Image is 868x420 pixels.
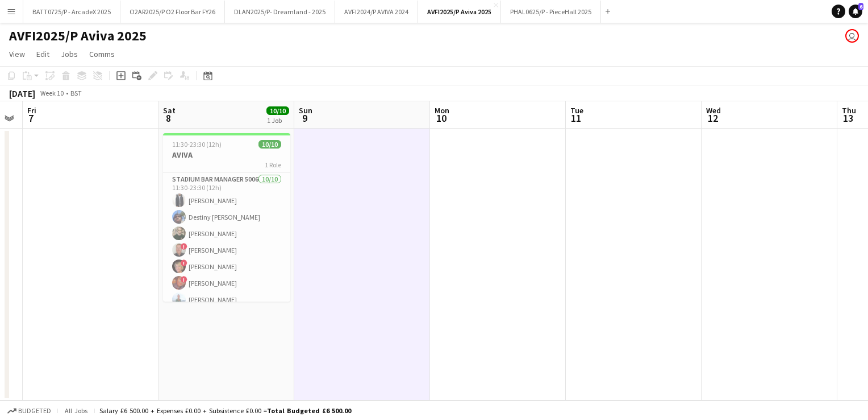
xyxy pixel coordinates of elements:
span: Comms [89,49,115,59]
button: AVFI2024/P AVIVA 2024 [335,1,418,23]
a: 6 [849,5,862,18]
button: PHAL0625/P - PieceHall 2025 [501,1,601,23]
button: AVFI2025/P Aviva 2025 [418,1,501,23]
span: View [9,49,25,59]
button: DLAN2025/P- Dreamland - 2025 [225,1,335,23]
button: BATT0725/P - ArcadeX 2025 [23,1,120,23]
span: Total Budgeted £6 500.00 [267,406,351,415]
span: Week 10 [37,89,66,97]
span: Budgeted [18,407,51,415]
a: Edit [32,47,54,61]
a: Jobs [56,47,82,61]
a: Comms [85,47,119,61]
button: O2AR2025/P O2 Floor Bar FY26 [120,1,225,23]
h1: AVFI2025/P Aviva 2025 [9,27,147,44]
div: Salary £6 500.00 + Expenses £0.00 + Subsistence £0.00 = [99,406,351,415]
div: [DATE] [9,88,35,99]
span: 6 [858,3,863,10]
button: Budgeted [6,405,53,417]
span: All jobs [62,406,90,415]
a: View [5,47,30,61]
app-user-avatar: Georgia Rogers [845,29,859,43]
span: Edit [36,49,49,59]
span: Jobs [61,49,78,59]
div: BST [70,89,82,97]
